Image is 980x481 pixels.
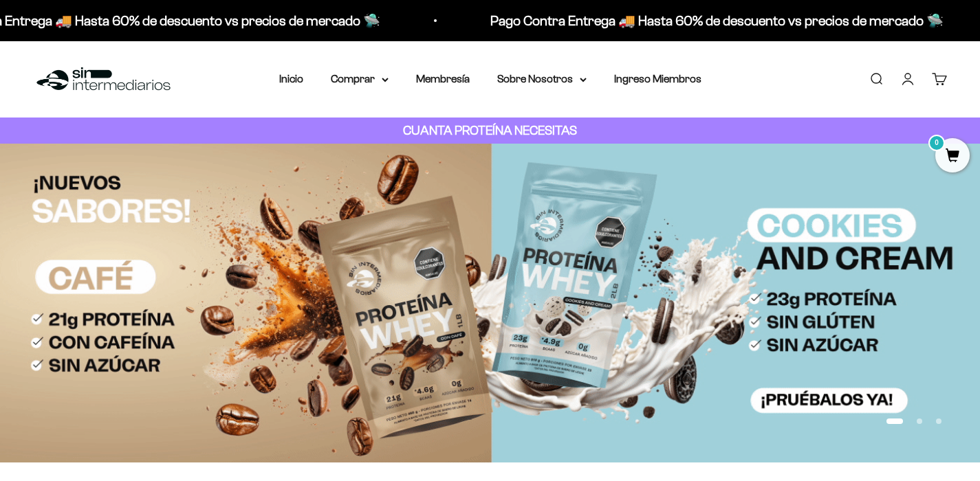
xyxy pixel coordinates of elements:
summary: Sobre Nosotros [497,70,587,88]
a: 0 [935,149,970,164]
mark: 0 [928,135,945,151]
strong: CUANTA PROTEÍNA NECESITAS [403,123,577,137]
a: Inicio [279,73,303,85]
p: Pago Contra Entrega 🚚 Hasta 60% de descuento vs precios de mercado 🛸 [451,10,904,32]
summary: Comprar [331,70,389,88]
a: Ingreso Miembros [614,73,701,85]
a: Membresía [416,73,470,85]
